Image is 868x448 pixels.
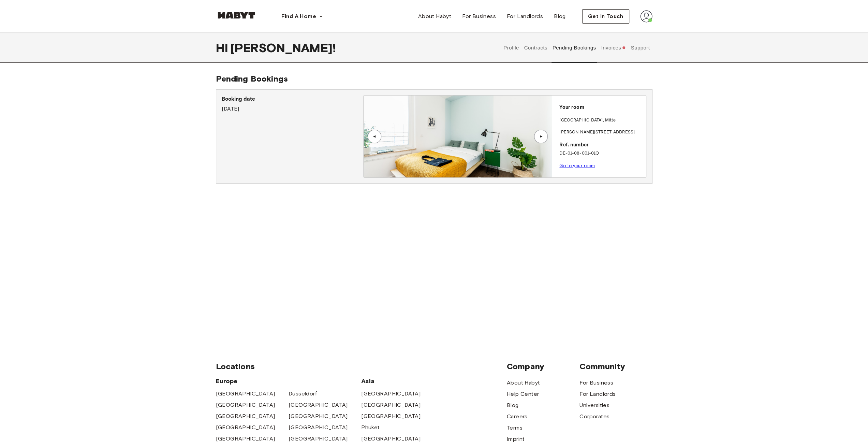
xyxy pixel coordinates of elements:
[501,33,652,63] div: user profile tabs
[507,401,519,409] a: Blog
[640,10,652,23] img: avatar
[579,401,609,409] a: Universities
[559,163,595,168] a: Go to your room
[523,33,548,63] button: Contracts
[413,10,457,23] a: About Habyt
[559,141,643,149] p: Ref. number
[588,12,623,20] span: Get in Touch
[361,412,421,420] a: [GEOGRAPHIC_DATA]
[216,74,288,84] span: Pending Bookings
[554,12,566,20] span: Blog
[559,117,616,124] p: [GEOGRAPHIC_DATA] , Mitte
[507,12,543,20] span: For Landlords
[216,377,362,385] span: Europe
[507,361,579,372] span: Company
[216,41,231,55] span: Hi
[216,423,275,432] a: [GEOGRAPHIC_DATA]
[582,9,629,24] button: Get in Touch
[507,424,523,432] a: Terms
[216,390,275,398] a: [GEOGRAPHIC_DATA]
[462,12,496,20] span: For Business
[289,435,348,443] a: [GEOGRAPHIC_DATA]
[559,104,643,112] p: Your room
[630,33,651,63] button: Support
[289,423,348,432] a: [GEOGRAPHIC_DATA]
[216,401,275,409] a: [GEOGRAPHIC_DATA]
[507,379,540,387] a: About Habyt
[361,377,434,385] span: Asia
[216,412,275,420] a: [GEOGRAPHIC_DATA]
[579,361,652,372] span: Community
[361,423,380,432] a: Phuket
[289,390,317,398] a: Dusseldorf
[600,33,627,63] button: Invoices
[361,390,421,398] a: [GEOGRAPHIC_DATA]
[579,379,613,387] a: For Business
[371,134,378,139] div: ▲
[289,401,348,409] a: [GEOGRAPHIC_DATA]
[507,390,539,398] a: Help Center
[507,435,525,443] a: Imprint
[559,150,643,157] p: DE-01-08-001-01Q
[418,12,451,20] span: About Habyt
[281,12,316,20] span: Find A Home
[276,10,328,23] button: Find A Home
[503,33,520,63] button: Profile
[538,134,544,139] div: ▲
[579,413,609,421] a: Corporates
[231,41,336,55] span: [PERSON_NAME] !
[216,361,507,372] span: Locations
[501,10,548,23] a: For Landlords
[222,95,363,103] p: Booking date
[361,435,421,443] a: [GEOGRAPHIC_DATA]
[457,10,501,23] a: For Business
[364,96,552,177] img: Image of the room
[222,95,363,113] div: [DATE]
[551,33,597,63] button: Pending Bookings
[548,10,571,23] a: Blog
[559,129,643,136] p: [PERSON_NAME][STREET_ADDRESS]
[361,401,421,409] a: [GEOGRAPHIC_DATA]
[216,435,275,443] a: [GEOGRAPHIC_DATA]
[216,12,257,19] img: Habyt
[507,413,528,421] a: Careers
[289,412,348,420] a: [GEOGRAPHIC_DATA]
[579,390,616,398] a: For Landlords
